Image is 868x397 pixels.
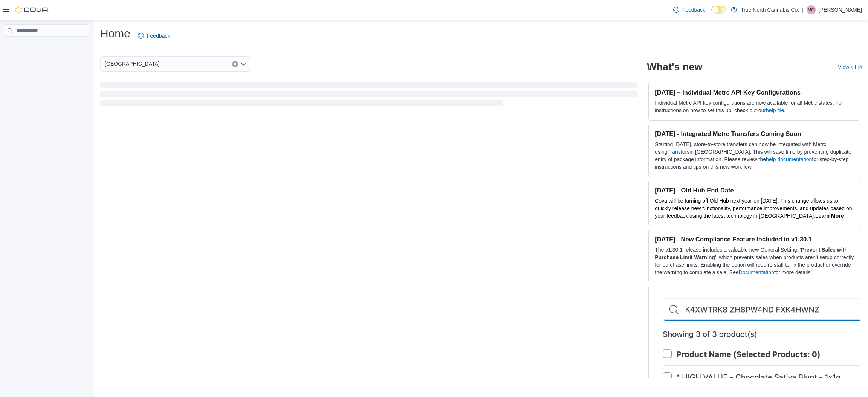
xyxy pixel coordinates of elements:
[655,130,854,137] h3: [DATE] - Integrated Metrc Transfers Coming Soon
[655,186,854,194] h3: [DATE] - Old Hub End Date
[815,213,844,219] a: Learn More
[655,246,854,276] p: The v1.30.1 release includes a valuable new General Setting, ' ', which prevents sales when produ...
[739,269,774,275] a: Documentation
[15,6,49,14] img: Cova
[135,28,173,43] a: Feedback
[240,61,246,67] button: Open list of options
[655,99,854,114] p: Individual Metrc API key configurations are now available for all Metrc states. For instructions ...
[766,107,784,113] a: help file
[232,61,238,67] button: Clear input
[655,140,854,171] p: Starting [DATE], store-to-store transfers can now be integrated with Metrc using in [GEOGRAPHIC_D...
[711,6,727,14] input: Dark Mode
[819,5,862,14] p: [PERSON_NAME]
[807,5,816,14] div: Matthew Cross
[766,156,812,162] a: help documentation
[5,38,89,56] nav: Complex example
[682,6,705,14] span: Feedback
[655,235,854,243] h3: [DATE] - New Compliance Feature Included in v1.30.1
[647,61,702,73] h2: What's new
[100,26,130,41] h1: Home
[100,84,638,108] span: Loading
[711,14,712,14] span: Dark Mode
[802,5,804,14] p: |
[655,247,848,260] strong: Prevent Sales with Purchase Limit Warning
[838,64,862,70] a: View allExternal link
[857,65,862,70] svg: External link
[668,149,690,155] a: Transfers
[808,5,815,14] span: MC
[670,2,708,17] a: Feedback
[655,89,854,96] h3: [DATE] – Individual Metrc API Key Configurations
[105,59,160,68] span: [GEOGRAPHIC_DATA]
[741,5,799,14] p: True North Cannabis Co.
[147,32,170,40] span: Feedback
[655,198,852,219] span: Cova will be turning off Old Hub next year on [DATE]. This change allows us to quickly release ne...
